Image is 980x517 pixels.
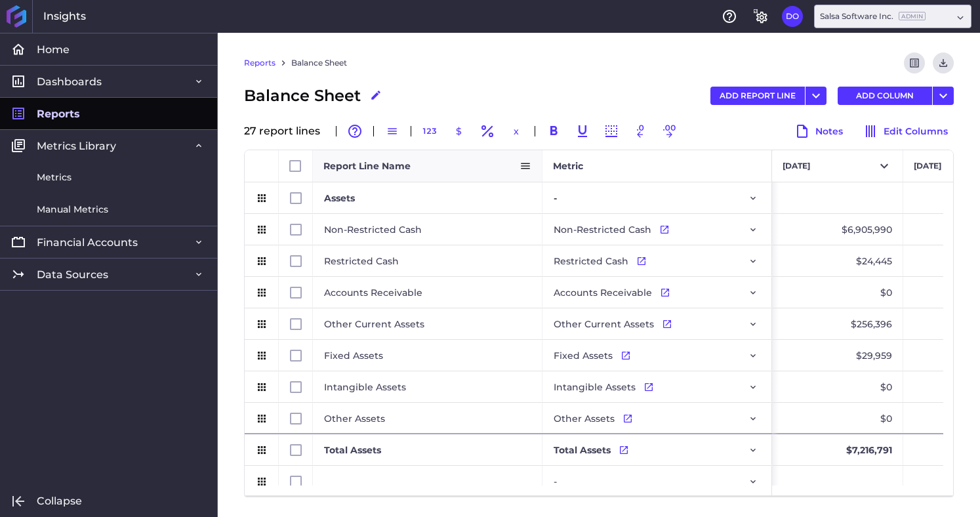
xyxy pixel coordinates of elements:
[710,87,805,105] button: ADD REPORT LINE
[37,203,108,217] span: Manual Metrics
[313,182,542,213] div: Assets
[245,182,772,214] div: Press SPACE to select this row.
[554,215,651,245] span: Non-Restricted Cash
[553,160,583,172] span: Metric
[313,245,542,276] div: Restricted Cash
[554,309,654,339] span: Other Current Assets
[820,10,926,22] div: Salsa Software Inc.
[554,183,557,213] span: -
[914,161,941,171] span: [DATE]
[782,6,803,27] button: User Menu
[772,214,903,245] div: $6,905,990
[313,371,542,402] div: Intangible Assets
[323,160,411,172] span: Report Line Name
[37,494,82,508] span: Collapse
[554,466,557,497] span: -
[245,308,772,340] div: Press SPACE to select this row.
[772,245,903,276] div: $24,445
[554,372,636,402] span: Intangible Assets
[244,126,328,136] div: 27 report line s
[37,43,70,56] span: Home
[37,75,102,89] span: Dashboards
[37,171,71,184] span: Metrics
[37,268,108,281] span: Data Sources
[554,341,613,371] span: Fixed Assets
[291,57,347,69] a: Balance Sheet
[313,434,542,465] div: Total Assets
[448,121,469,142] button: $
[772,277,903,308] div: $0
[814,5,971,28] div: Dropdown select
[245,245,772,277] div: Press SPACE to select this row.
[554,403,615,434] span: Other Assets
[313,403,542,433] div: Other Assets
[899,12,926,20] ins: Admin
[772,150,903,182] button: [DATE]
[37,236,138,249] span: Financial Accounts
[719,6,740,27] button: Help
[245,403,772,434] div: Press SPACE to select this row.
[244,84,386,108] div: Balance Sheet
[313,308,542,339] div: Other Current Assets
[245,277,772,308] div: Press SPACE to select this row.
[772,403,903,433] div: $0
[313,277,542,308] div: Accounts Receivable
[783,161,810,171] span: [DATE]
[245,340,772,371] div: Press SPACE to select this row.
[245,214,772,245] div: Press SPACE to select this row.
[506,121,527,142] button: x
[904,52,925,73] button: Refresh
[554,435,611,465] span: Total Assets
[750,6,771,27] button: General Settings
[313,340,542,371] div: Fixed Assets
[772,340,903,371] div: $29,959
[245,466,772,497] div: Press SPACE to select this row.
[857,121,954,142] button: Edit Columns
[933,87,954,105] button: User Menu
[838,87,932,105] button: ADD COLUMN
[37,139,116,153] span: Metrics Library
[37,107,80,121] span: Reports
[554,278,652,308] span: Accounts Receivable
[245,371,772,403] div: Press SPACE to select this row.
[313,214,542,245] div: Non-Restricted Cash
[772,434,903,465] div: $7,216,791
[772,371,903,402] div: $0
[933,52,954,73] button: Download
[806,87,827,105] button: User Menu
[788,121,849,142] button: Notes
[772,308,903,339] div: $256,396
[245,434,772,466] div: Press SPACE to select this row.
[554,246,628,276] span: Restricted Cash
[244,57,276,69] a: Reports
